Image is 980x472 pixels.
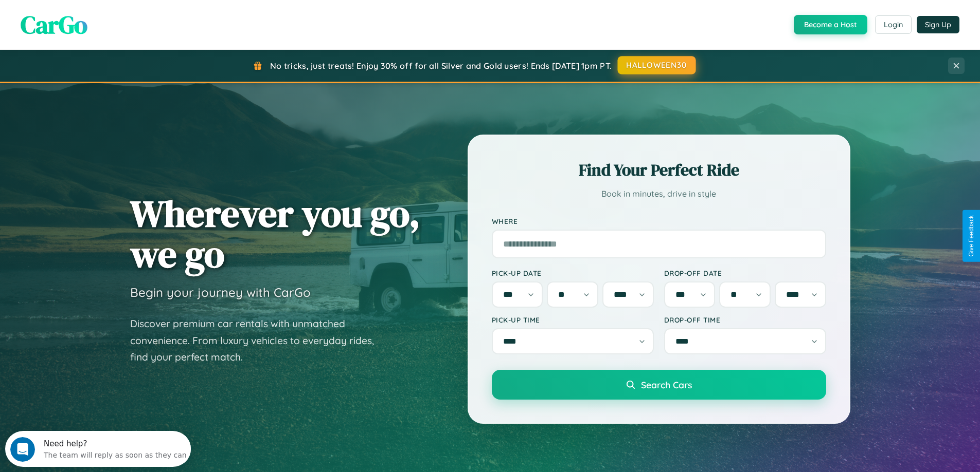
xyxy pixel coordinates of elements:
[39,9,182,17] div: Need help?
[492,186,826,201] p: Book in minutes, drive in style
[130,285,311,300] h3: Begin your journey with CarGo
[492,370,826,400] button: Search Cars
[492,159,826,181] h2: Find Your Perfect Ride
[130,315,387,366] p: Discover premium car rentals with unmatched convenience. From luxury vehicles to everyday rides, ...
[21,8,87,42] span: CarGo
[492,269,654,277] label: Pick-up Date
[130,193,420,274] h1: Wherever you go, we go
[664,269,826,277] label: Drop-off Date
[618,56,696,74] button: HALLOWEEN30
[10,437,35,462] iframe: Intercom live chat
[39,17,182,28] div: The team will reply as soon as they can
[875,15,912,34] button: Login
[641,379,692,390] span: Search Cars
[4,4,191,32] div: Open Intercom Messenger
[270,61,612,71] span: No tricks, just treats! Enjoy 30% off for all Silver and Gold users! Ends [DATE] 1pm PT.
[968,215,975,257] div: Give Feedback
[5,431,191,467] iframe: Intercom live chat discovery launcher
[664,315,826,324] label: Drop-off Time
[492,217,826,225] label: Where
[794,15,867,34] button: Become a Host
[492,315,654,324] label: Pick-up Time
[917,16,959,33] button: Sign Up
